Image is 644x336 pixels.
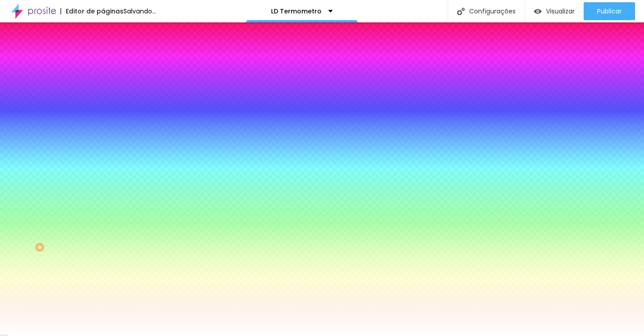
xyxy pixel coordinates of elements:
button: Publicar [584,2,635,20]
p: LD Termometro [271,8,322,14]
span: Publicar [597,8,622,15]
img: Icone [457,8,465,15]
span: Visualizar [546,8,575,15]
img: view-1.svg [534,8,542,15]
div: Salvando... [123,8,156,14]
div: Editor de páginas [60,8,123,14]
button: Visualizar [525,2,584,20]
